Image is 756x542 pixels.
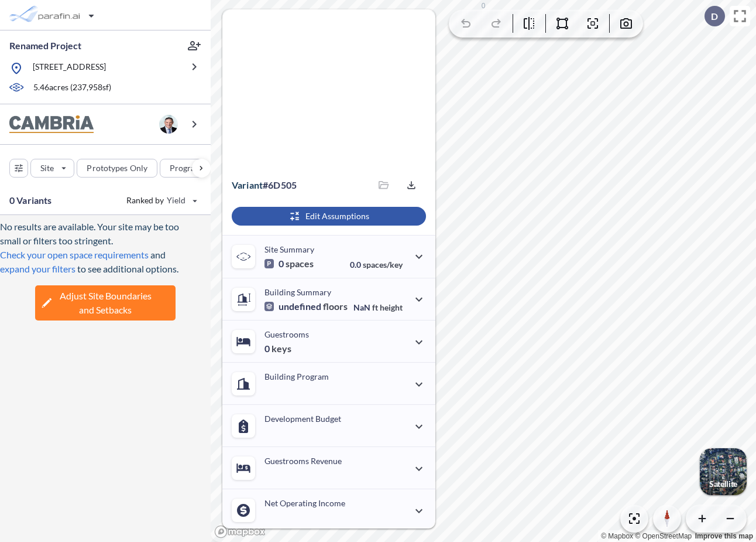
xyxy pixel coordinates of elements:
button: Prototypes Only [77,159,157,178]
p: Guestrooms [264,329,309,339]
img: Switcher Image [700,448,747,495]
p: Building Summary [264,287,331,297]
button: Switcher ImageSatellite [700,448,747,495]
button: Program [160,159,223,178]
span: spaces [286,258,314,270]
a: Improve this map [695,532,753,540]
p: Satellite [709,479,737,489]
p: Program [170,162,202,174]
span: floors [323,301,348,312]
p: D [711,11,718,22]
button: Site [30,159,74,178]
button: Edit Assumptions [232,207,426,226]
span: Adjust Site Boundaries and Setbacks [60,289,152,317]
p: 0 Variants [9,193,52,207]
img: user logo [159,115,178,134]
p: 0 [264,258,314,270]
p: # 6d505 [232,179,297,191]
span: Yield [167,195,186,206]
p: undefined [264,301,348,312]
a: Mapbox homepage [214,525,266,538]
span: Variant [232,179,263,190]
p: Renamed Project [9,39,81,52]
img: BrandImage [9,115,94,134]
p: Site [40,162,54,174]
span: spaces/key [363,260,403,270]
p: Prototypes Only [87,162,147,174]
a: Mapbox [601,532,633,540]
button: Ranked by Yield [117,191,205,210]
p: Net Operating Income [264,498,345,508]
p: NaN [353,302,403,312]
p: Guestrooms Revenue [264,456,342,466]
p: Development Budget [264,414,341,424]
span: keys [272,343,291,354]
a: OpenStreetMap [635,532,692,540]
button: Adjust Site Boundariesand Setbacks [35,285,176,321]
p: 0 [264,343,291,354]
p: 0.0 [350,260,403,270]
span: height [380,302,403,312]
p: Building Program [264,371,329,381]
span: ft [372,302,378,312]
p: Site Summary [264,244,314,254]
p: 5.46 acres ( 237,958 sf) [33,81,111,94]
p: [STREET_ADDRESS] [33,61,106,76]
